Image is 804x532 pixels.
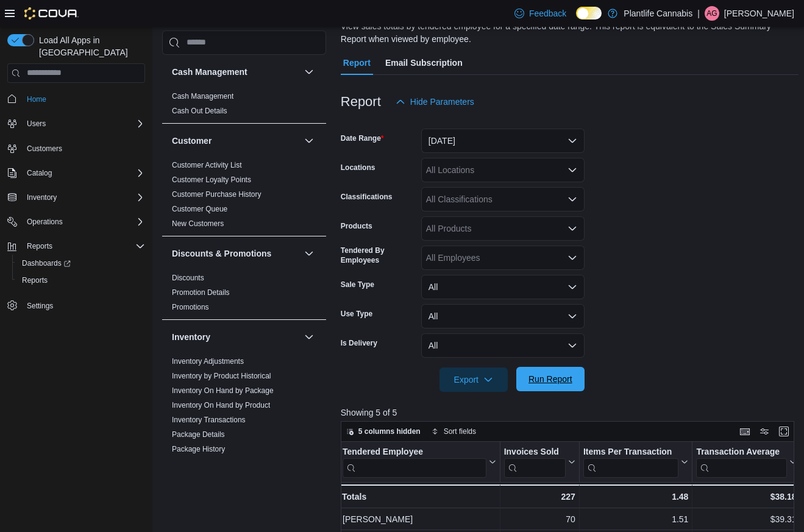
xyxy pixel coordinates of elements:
span: Home [22,91,145,107]
button: Reports [12,272,150,289]
button: Operations [22,215,68,229]
span: Customers [27,144,62,154]
a: Inventory Adjustments [172,357,244,366]
button: Discounts & Promotions [302,246,316,261]
button: Transaction Average [696,446,796,477]
span: Inventory On Hand by Product [172,400,270,410]
a: Promotions [172,303,209,311]
a: Package Details [172,430,225,439]
button: Hide Parameters [391,90,479,114]
span: Settings [27,301,53,311]
button: Open list of options [567,194,577,204]
a: Reports [17,273,52,288]
span: Email Subscription [385,51,463,75]
div: Invoices Sold [503,446,565,477]
span: 5 columns hidden [358,427,421,436]
span: Promotion Details [172,288,230,297]
div: Customer [162,158,326,236]
div: 227 [503,489,575,504]
div: Items Per Transaction [583,446,679,458]
a: Cash Management [172,92,233,101]
label: Products [341,221,372,231]
span: Reports [17,273,145,288]
button: Tendered Employee [343,446,496,477]
span: Customer Activity List [172,160,242,170]
label: Locations [341,163,375,172]
span: Sort fields [444,427,476,436]
p: Plantlife Cannabis [624,6,692,21]
div: Invoices Sold [503,446,565,458]
div: Angelo Gomez [705,6,719,21]
button: Open list of options [567,253,577,263]
span: Inventory Transactions [172,415,246,425]
a: Home [22,92,51,107]
div: Tendered Employee [343,446,486,458]
a: Discounts [172,274,204,282]
label: Classifications [341,192,393,202]
span: Cash Management [172,91,233,101]
span: Customer Loyalty Points [172,175,251,185]
button: Invoices Sold [503,446,575,477]
span: Settings [22,297,145,313]
p: | [697,6,700,21]
a: Cash Out Details [172,107,227,115]
label: Date Range [341,133,384,143]
button: Export [439,367,508,392]
label: Is Delivery [341,338,377,348]
a: Customer Loyalty Points [172,176,251,184]
div: Items Per Transaction [583,446,679,477]
a: Inventory On Hand by Product [172,401,270,410]
span: Catalog [27,168,52,178]
span: Inventory On Hand by Package [172,386,274,395]
a: Inventory On Hand by Package [172,386,274,395]
span: Users [27,119,46,129]
span: Dashboards [22,258,71,268]
button: All [421,275,585,299]
button: Open list of options [567,224,577,233]
div: Discounts & Promotions [162,271,326,319]
span: Dashboards [17,256,145,271]
div: Tendered Employee [343,446,486,477]
span: Inventory [22,190,145,205]
span: Run Report [528,373,572,385]
button: Users [2,115,150,132]
button: Inventory [302,330,316,344]
button: Operations [2,213,150,230]
div: $39.31 [696,512,796,527]
a: Customer Purchase History [172,190,261,199]
span: Reports [22,275,48,285]
span: Load All Apps in [GEOGRAPHIC_DATA] [34,34,145,59]
span: Operations [27,217,63,227]
button: Catalog [22,166,57,180]
button: Enter fullscreen [777,424,791,439]
button: Users [22,116,51,131]
a: Feedback [510,1,571,26]
div: 70 [503,512,575,527]
button: Run Report [516,367,585,391]
span: Operations [22,215,145,229]
span: Promotions [172,302,209,312]
button: Customer [172,135,299,147]
button: Open list of options [567,165,577,175]
a: Inventory by Product Historical [172,372,271,380]
a: Package History [172,445,225,453]
span: Export [447,367,500,392]
a: Settings [22,299,58,313]
span: Reports [22,239,145,254]
span: Package Details [172,430,225,439]
button: Items Per Transaction [583,446,689,477]
a: Customers [22,141,67,156]
a: Promotion Details [172,288,230,297]
span: Home [27,94,46,104]
button: Customer [302,133,316,148]
div: Transaction Average [696,446,786,477]
span: Dark Mode [576,20,577,20]
input: Dark Mode [576,7,602,20]
button: Home [2,90,150,108]
button: All [421,333,585,358]
span: Inventory Adjustments [172,356,244,366]
span: New Customers [172,219,224,229]
span: Customer Purchase History [172,190,261,199]
button: Cash Management [302,65,316,79]
span: Users [22,116,145,131]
